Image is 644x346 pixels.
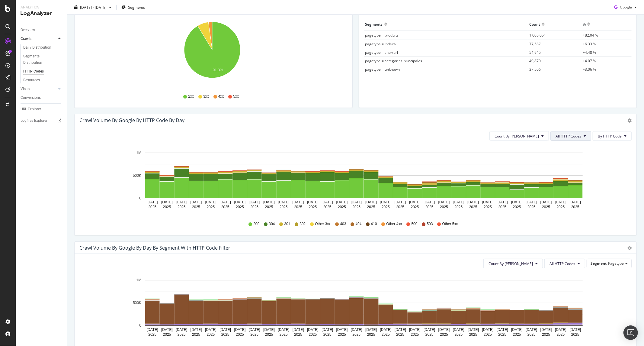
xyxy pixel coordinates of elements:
text: 2025 [557,205,565,209]
span: pagetype = produits [365,33,399,38]
text: [DATE] [424,200,435,204]
text: [DATE] [555,328,566,332]
div: Crawl Volume by google by HTTP Code by Day [79,117,184,123]
div: Conversions [21,95,41,101]
text: [DATE] [205,200,216,204]
text: 2025 [178,332,186,337]
button: Google [612,2,639,12]
span: 302 [300,222,306,227]
text: 2025 [498,332,506,337]
text: 2025 [367,205,375,209]
text: 2025 [542,332,550,337]
a: Logfiles Explorer [21,118,62,124]
span: 503 [427,222,433,227]
text: [DATE] [497,200,508,204]
text: 2025 [192,332,200,337]
text: [DATE] [380,200,392,204]
text: 2025 [352,332,360,337]
span: 410 [371,222,377,227]
text: 2025 [236,332,244,337]
span: 200 [253,222,259,227]
text: [DATE] [219,200,231,204]
div: Resources [23,77,40,83]
span: 301 [284,222,290,227]
text: [DATE] [467,328,479,332]
div: Segments Distribution [23,53,57,66]
text: [DATE] [336,200,348,204]
text: 2025 [163,205,171,209]
text: 2025 [338,332,346,337]
text: 2025 [425,205,434,209]
text: [DATE] [453,200,464,204]
text: [DATE] [161,200,173,204]
span: 3xx [203,94,209,99]
text: [DATE] [555,200,566,204]
span: Count By Day [495,134,539,139]
text: 2025 [207,205,215,209]
text: 2025 [382,332,390,337]
span: Pagetype [608,261,624,266]
text: [DATE] [234,200,246,204]
a: Resources [23,77,62,83]
text: [DATE] [424,328,435,332]
span: 500 [412,222,418,227]
span: All HTTP Codes [549,261,575,266]
text: [DATE] [278,200,289,204]
text: [DATE] [161,328,173,332]
text: 500K [133,301,141,305]
text: 2025 [498,205,506,209]
text: [DATE] [351,200,362,204]
text: 2025 [513,332,521,337]
a: HTTP Codes [23,68,62,75]
button: Count By [PERSON_NAME] [489,131,549,141]
text: [DATE] [438,328,450,332]
text: 2025 [455,332,463,337]
span: +4.48 % [583,50,596,55]
text: 2025 [323,332,332,337]
a: Segments Distribution [23,53,62,66]
text: [DATE] [205,328,216,332]
text: [DATE] [176,328,187,332]
div: gear [627,246,632,250]
text: 2025 [557,332,565,337]
text: [DATE] [511,200,523,204]
svg: A chart. [79,273,626,343]
text: [DATE] [147,328,158,332]
text: [DATE] [351,328,362,332]
text: 2025 [294,332,302,337]
text: 2025 [148,205,156,209]
text: [DATE] [263,200,275,204]
button: [DATE] - [DATE] [72,2,114,12]
text: [DATE] [395,328,406,332]
button: Count By [PERSON_NAME] [483,259,543,268]
text: [DATE] [307,200,319,204]
text: 0 [139,324,141,328]
text: 2025 [542,205,550,209]
div: Segments [365,19,383,29]
text: [DATE] [365,200,377,204]
text: [DATE] [249,200,260,204]
text: [DATE] [409,200,421,204]
text: 2025 [527,332,536,337]
text: 2025 [396,332,404,337]
span: Segment [591,261,607,266]
span: pagetype = unknown [365,67,400,72]
text: 2025 [382,205,390,209]
text: 2025 [411,332,419,337]
div: Daily Distribution [23,44,51,51]
text: [DATE] [409,328,421,332]
text: 2025 [323,205,332,209]
text: [DATE] [365,328,377,332]
span: 2xx [188,94,194,99]
button: All HTTP Codes [544,259,585,268]
text: 500K [133,173,141,178]
text: [DATE] [278,328,289,332]
text: [DATE] [497,328,508,332]
text: [DATE] [540,200,552,204]
text: [DATE] [336,328,348,332]
text: 2025 [192,205,200,209]
text: 2025 [513,205,521,209]
a: Overview [21,27,62,33]
text: 2025 [221,332,229,337]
